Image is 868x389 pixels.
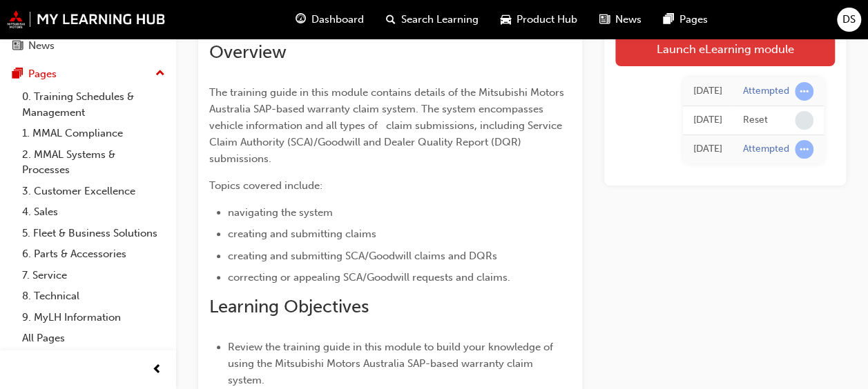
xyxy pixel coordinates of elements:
a: 3. Customer Excellence [17,181,171,202]
a: 1. MMAL Compliance [17,123,171,144]
span: Dashboard [311,12,364,28]
a: 2. MMAL Systems & Processes [17,144,171,181]
span: car-icon [501,11,511,28]
div: Attempted [743,85,789,98]
div: Attempted [743,143,789,156]
span: DS [842,12,856,28]
span: guage-icon [296,11,306,28]
a: 6. Parts & Accessories [17,243,171,265]
a: 7. Service [17,265,171,286]
span: Overview [209,41,287,63]
span: pages-icon [664,11,674,28]
div: News [28,38,55,54]
a: 9. MyLH Information [17,307,171,328]
span: pages-icon [12,68,23,81]
span: Pages [679,12,708,28]
span: Product Hub [517,12,577,28]
span: search-icon [386,11,396,28]
span: navigating the system [228,206,333,219]
a: news-iconNews [588,6,653,34]
div: Thu Apr 03 2025 11:26:12 GMT+1030 (Australian Central Daylight Time) [693,112,722,128]
a: 8. Technical [17,286,171,307]
a: car-iconProduct Hub [490,6,588,34]
span: prev-icon [152,361,162,379]
span: Search Learning [401,12,479,28]
span: creating and submitting SCA/Goodwill claims and DQRs [228,250,497,262]
button: Pages [6,61,171,87]
a: pages-iconPages [653,6,719,34]
a: Launch eLearning module [615,32,835,66]
a: All Pages [17,328,171,349]
a: search-iconSearch Learning [375,6,490,34]
span: learningRecordVerb_ATTEMPT-icon [795,140,813,159]
span: The training guide in this module contains details of the Mitsubishi Motors Australia SAP-based w... [209,86,567,165]
span: Review the training guide in this module to build your knowledge of using the Mitsubishi Motors A... [228,341,556,386]
span: news-icon [12,40,23,52]
a: 5. Fleet & Business Solutions [17,223,171,244]
div: Thu Nov 14 2024 10:31:49 GMT+1030 (Australian Central Daylight Time) [693,141,722,157]
a: guage-iconDashboard [284,6,375,34]
span: News [615,12,642,28]
button: DS [837,8,861,32]
a: 4. Sales [17,201,171,223]
span: Learning Objectives [209,296,369,317]
span: learningRecordVerb_NONE-icon [795,111,813,130]
div: Thu Apr 03 2025 11:26:14 GMT+1030 (Australian Central Daylight Time) [693,83,722,99]
span: correcting or appealing SCA/Goodwill requests and claims. [228,271,510,283]
span: Topics covered include: [209,179,322,192]
span: learningRecordVerb_ATTEMPT-icon [795,82,813,101]
span: up-icon [155,65,165,83]
img: mmal [7,10,166,28]
div: Reset [743,114,768,127]
div: Pages [28,66,57,82]
span: creating and submitting claims [228,228,376,240]
a: 0. Training Schedules & Management [17,86,171,123]
span: news-icon [599,11,610,28]
a: News [6,33,171,59]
